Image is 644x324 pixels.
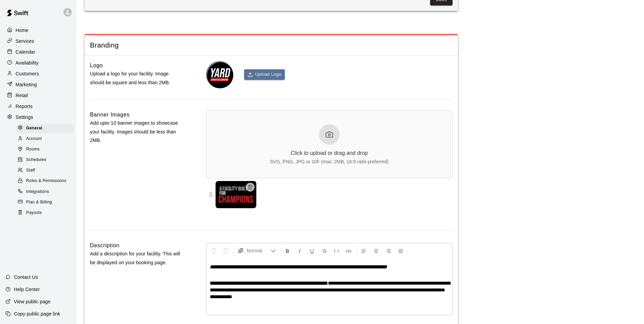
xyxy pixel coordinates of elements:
div: Plan & Billing [16,198,74,207]
h6: Description [90,241,119,250]
h6: Logo [90,61,103,70]
button: Right Align [383,245,394,257]
a: Staff [16,165,76,176]
p: Add upto 10 banner images to showcase your facility. Images should be less than 2MB. [90,119,184,145]
p: Retail [16,92,28,99]
button: Left Align [358,245,370,257]
a: General [16,123,76,133]
a: Customers [5,69,71,79]
a: Calendar [5,47,71,57]
span: Roles & Permissions [26,178,66,184]
button: Format Strikethrough [318,245,330,257]
img: The Yard Athletic Centre logo [207,62,233,88]
button: Format Bold [282,245,293,257]
p: Customers [16,70,39,77]
div: Schedules [16,155,74,165]
span: Schedules [26,157,47,163]
p: Home [16,27,29,34]
div: Roles & Permissions [16,176,74,186]
span: Plan & Billing [26,199,52,206]
p: Help Center [14,286,40,293]
p: Reports [16,103,33,110]
a: Settings [5,112,71,122]
button: Undo [208,245,219,257]
a: Roles & Permissions [16,176,76,186]
span: Account [26,136,42,142]
button: Insert Link [343,245,354,257]
button: Formatting Options [235,245,279,257]
a: Rooms [16,144,76,155]
p: Marketing [16,81,37,88]
span: Rooms [26,146,40,153]
div: Integrations [16,187,74,197]
button: Redo [220,245,232,257]
button: Justify Align [395,245,406,257]
span: Integrations [26,188,49,195]
a: Home [5,25,71,35]
p: Contact Us [14,274,38,281]
div: Staff [16,166,74,175]
div: Click to upload or drag and drop [291,150,368,156]
h6: Banner Images [90,110,130,119]
span: General [26,125,42,132]
p: Upload a logo for your facility. Image should be square and less than 2MB. [90,70,184,87]
span: Normal [247,247,271,254]
p: Copy public page link [14,310,60,317]
p: Settings [16,114,33,121]
img: Banner 1 [216,181,256,208]
button: Format Underline [306,245,318,257]
a: Plan & Billing [16,197,76,208]
a: Schedules [16,155,76,165]
span: Payouts [26,210,42,216]
div: Payouts [16,208,74,218]
button: Insert Code [331,245,342,257]
button: Upload Logo [244,69,285,80]
span: Branding [90,41,453,50]
a: Marketing [5,79,71,90]
button: Format Italics [294,245,306,257]
button: Center Align [370,245,382,257]
div: SVG, PNG, JPG or GIF (max: 2MB, 16:9 ratio preferred) [270,159,388,164]
div: Account [16,134,74,144]
p: Add a description for your facility. This will be displayed on your booking page. [90,250,184,267]
div: General [16,124,74,133]
div: Rooms [16,145,74,154]
p: Services [16,38,34,44]
a: Availability [5,58,71,68]
p: View public page [14,298,51,305]
a: Reports [5,101,71,111]
a: Services [5,36,71,46]
a: Payouts [16,208,76,218]
span: Staff [26,167,35,174]
p: Calendar [16,49,35,55]
a: Account [16,133,76,144]
p: Availability [16,59,39,66]
a: Integrations [16,186,76,197]
a: Retail [5,90,71,101]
